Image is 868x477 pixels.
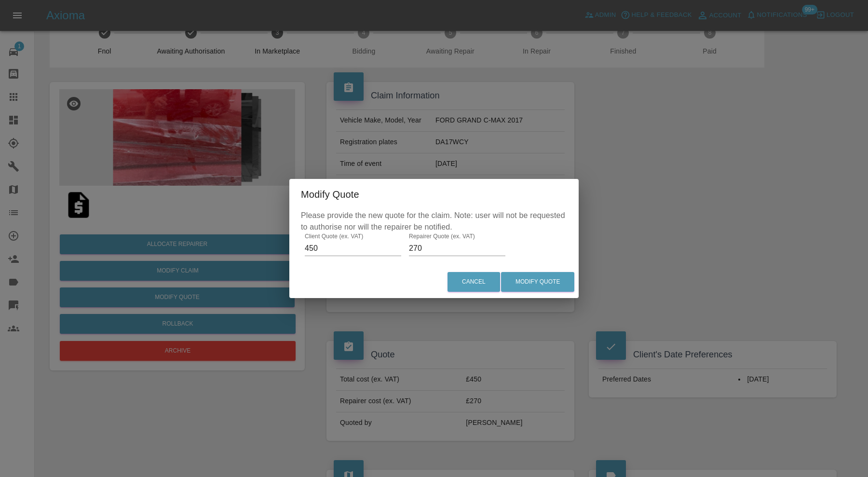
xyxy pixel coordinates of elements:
button: Modify Quote [501,272,574,292]
label: Repairer Quote (ex. VAT) [409,232,475,240]
h2: Modify Quote [289,179,579,210]
p: Please provide the new quote for the claim. Note: user will not be requested to authorise nor wil... [301,210,567,233]
label: Client Quote (ex. VAT) [305,232,363,240]
button: Cancel [448,272,500,292]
